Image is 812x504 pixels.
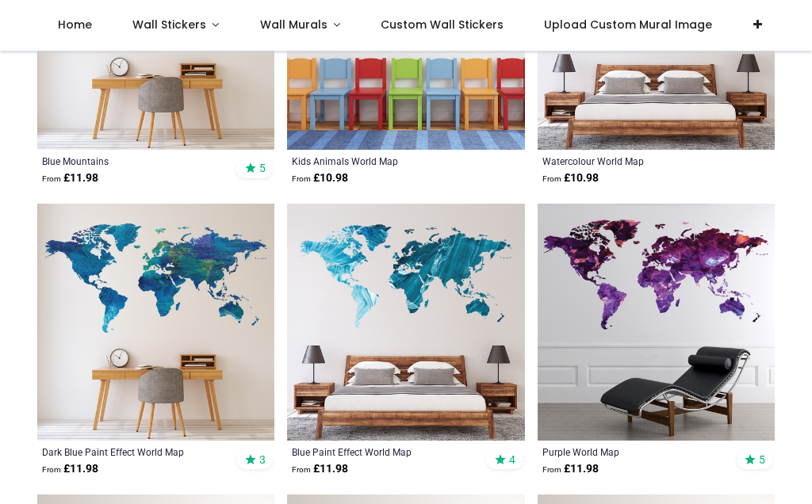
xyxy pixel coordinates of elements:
img: Purple World Map Wall Sticker [538,204,775,441]
strong: £ 10.98 [292,170,348,186]
span: From [542,174,561,183]
span: 5 [759,452,765,467]
strong: £ 10.98 [542,170,599,186]
a: Blue Mountains [42,155,224,167]
img: Blue Paint Effect World Map Wall Sticker [287,204,524,441]
span: From [42,465,61,474]
img: Dark Blue Paint Effect World Map Wall Sticker [37,204,274,441]
span: 5 [259,161,266,175]
strong: £ 11.98 [42,461,98,477]
span: 4 [509,452,515,467]
a: Blue Paint Effect World Map [292,445,474,458]
span: Upload Custom Mural Image [544,17,712,32]
span: From [42,174,61,183]
span: From [292,174,311,183]
span: Wall Murals [260,17,327,32]
a: Kids Animals World Map [292,155,474,167]
span: From [292,465,311,474]
span: Home [58,17,92,32]
span: From [542,465,561,474]
strong: £ 11.98 [42,170,98,186]
a: Watercolour World Map [542,155,725,167]
a: Purple World Map [542,445,725,458]
strong: £ 11.98 [292,461,348,477]
span: Wall Stickers [132,17,206,32]
a: Dark Blue Paint Effect World Map [42,445,224,458]
span: 3 [259,452,266,467]
span: Custom Wall Stickers [381,17,504,32]
strong: £ 11.98 [542,461,599,477]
